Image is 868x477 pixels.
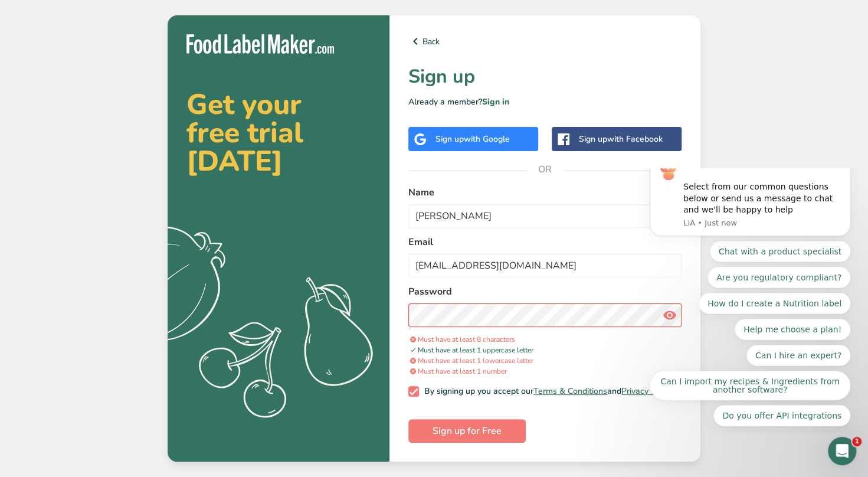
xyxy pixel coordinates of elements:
button: Quick reply: Help me choose a plan! [103,151,218,172]
button: Quick reply: How do I create a Nutrition label [67,125,218,146]
a: Back [408,34,682,48]
span: 1 [852,437,862,446]
div: Sign up [579,133,663,145]
a: Privacy Policy [621,385,673,397]
button: Quick reply: Chat with a product specialist [78,73,218,94]
p: Message from LIA, sent Just now [51,50,209,60]
a: Terms & Conditions [533,385,607,397]
p: Already a member? [408,96,682,108]
input: John Doe [408,204,682,228]
span: By signing up you accept our and [419,386,674,397]
span: Must have at least 1 lowercase letter [408,356,533,365]
label: Name [408,185,682,200]
a: Sign in [482,96,509,107]
button: Quick reply: Can I hire an expert? [114,177,218,198]
label: Email [408,235,682,249]
div: Sign up [435,133,510,145]
input: email@example.com [408,254,682,277]
div: Quick reply options [18,73,218,258]
button: Quick reply: Do you offer API integrations [81,237,218,258]
img: Food Label Maker [186,34,334,54]
span: with Facebook [607,133,663,145]
h2: Get your free trial [DATE] [186,90,371,175]
button: Quick reply: Can I import my recipes & Ingredients from another software? [18,202,218,232]
button: Quick reply: Are you regulatory compliant? [76,99,218,120]
iframe: Intercom live chat [828,437,856,465]
span: Sign up for Free [433,424,502,438]
span: Must have at least 8 characters [408,335,515,344]
span: OR [528,152,563,187]
h1: Sign up [408,63,682,91]
iframe: Intercom notifications message [632,168,868,433]
span: Must have at least 1 number [408,367,507,376]
span: Must have at least 1 uppercase letter [408,345,533,355]
button: Sign up for Free [408,419,526,443]
label: Password [408,285,682,299]
span: with Google [464,133,510,145]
